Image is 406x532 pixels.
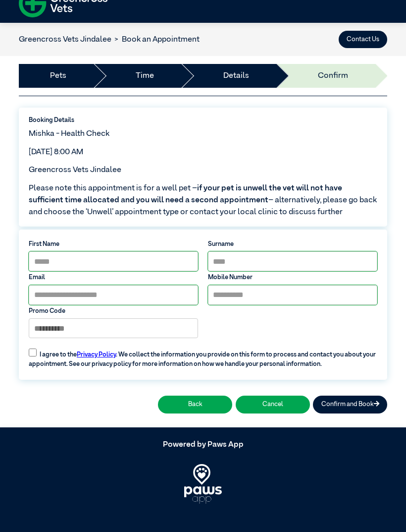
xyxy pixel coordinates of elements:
[29,239,198,249] label: First Name
[19,36,111,44] a: Greencross Vets Jindalee
[29,306,198,316] label: Promo Code
[184,464,222,504] img: PawsApp
[29,116,377,125] label: Booking Details
[29,273,198,282] label: Email
[24,342,382,369] label: I agree to the . We collect the information you provide on this form to process and contact you a...
[29,148,83,156] span: [DATE] 8:00 AM
[236,396,310,413] button: Cancel
[208,239,377,249] label: Surname
[339,31,387,48] button: Contact Us
[29,182,377,218] span: Please note this appointment is for a well pet – – alternatively, please go back and choose the ‘...
[29,166,121,174] span: Greencross Vets Jindalee
[50,70,66,82] a: Pets
[77,352,116,358] a: Privacy Policy
[29,349,37,356] input: I agree to thePrivacy Policy. We collect the information you provide on this form to process and ...
[158,396,232,413] button: Back
[313,396,387,413] button: Confirm and Book
[136,70,154,82] a: Time
[111,34,200,46] li: Book an Appointment
[29,130,109,138] span: Mishka - Health Check
[208,273,377,282] label: Mobile Number
[223,70,249,82] a: Details
[19,440,387,450] h5: Powered by Paws App
[19,34,200,46] nav: breadcrumb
